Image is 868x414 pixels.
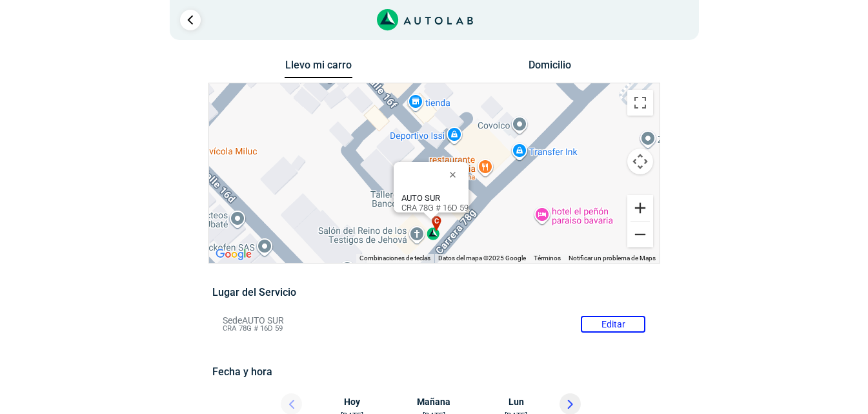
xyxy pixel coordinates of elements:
[440,159,471,190] button: Cerrar
[627,149,653,174] button: Controles de visualización del mapa
[212,246,255,263] img: Google
[359,254,430,263] button: Combinaciones de teclas
[377,13,473,25] a: Link al sitio de autolab
[516,59,583,78] button: Domicilio
[212,246,255,263] a: Abre esta zona en Google Maps (se abre en una nueva ventana)
[401,193,469,212] div: CRA 78G # 16D 59
[434,216,439,227] span: c
[627,222,653,247] button: Reducir
[627,90,653,116] button: Cambiar a la vista en pantalla completa
[401,193,440,203] b: AUTO SUR
[627,195,653,221] button: Ampliar
[285,59,352,79] button: Llevo mi carro
[569,254,656,262] a: Notificar un problema de Maps
[212,286,656,298] h5: Lugar del Servicio
[438,254,526,262] span: Datos del mapa ©2025 Google
[212,366,656,378] h5: Fecha y hora
[180,10,201,30] a: Ir al paso anterior
[534,254,561,262] a: Términos (se abre en una nueva pestaña)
